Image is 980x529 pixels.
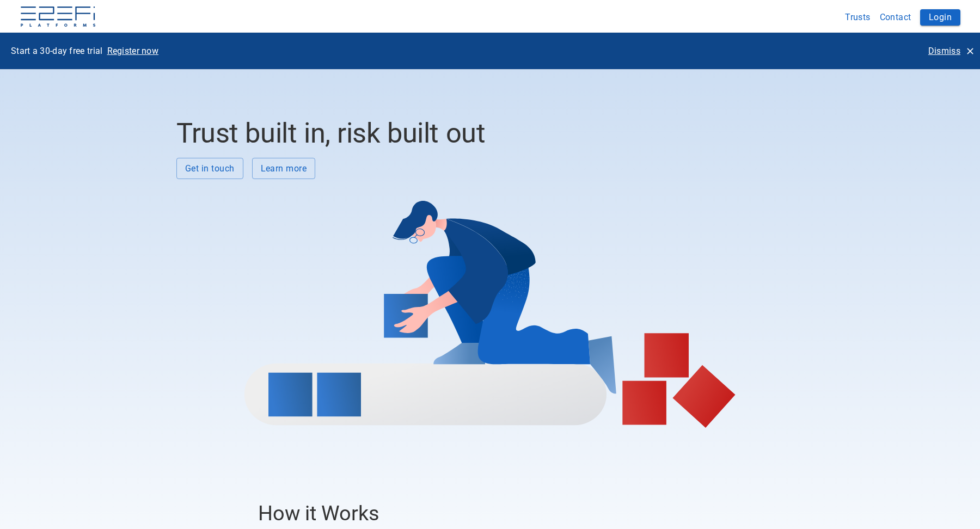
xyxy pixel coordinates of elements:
p: Register now [107,45,159,57]
p: Start a 30-day free trial [11,45,103,57]
h2: Trust built in, risk built out [176,117,804,149]
button: Get in touch [176,158,243,179]
h3: How it Works [258,501,722,525]
button: Dismiss [924,41,978,60]
button: Register now [103,41,163,60]
button: Learn more [252,158,316,179]
p: Dismiss [928,45,960,57]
